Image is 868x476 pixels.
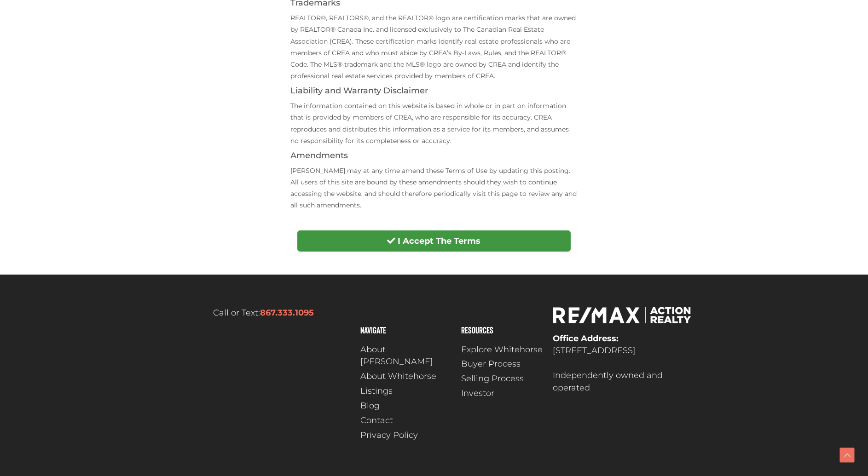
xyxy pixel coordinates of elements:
span: Buyer Process [461,358,521,370]
a: Contact [360,414,452,427]
a: Selling Process [461,373,544,385]
button: I Accept The Terms [297,230,570,252]
a: Listings [360,385,452,397]
h4: Navigate [360,325,452,334]
a: About Whitehorse [360,370,452,383]
strong: I Accept The Terms [398,236,480,246]
span: Selling Process [461,373,524,385]
a: Privacy Policy [360,429,452,442]
p: Call or Text: [176,307,351,319]
span: About Whitehorse [360,370,436,383]
p: [PERSON_NAME] may at any time amend these Terms of Use by updating this posting. All users of thi... [290,165,577,212]
h4: Liability and Warranty Disclaimer [290,86,577,96]
span: Listings [360,385,393,397]
span: Contact [360,414,393,427]
span: Blog [360,400,380,412]
a: Buyer Process [461,358,544,370]
p: REALTOR®, REALTORS®, and the REALTOR® logo are certification marks that are owned by REALTOR® Can... [290,12,577,82]
h4: Amendments [290,151,577,161]
a: Investor [461,387,544,400]
a: About [PERSON_NAME] [360,344,452,368]
h4: Resources [461,325,544,334]
a: Explore Whitehorse [461,344,544,356]
p: [STREET_ADDRESS] Independently owned and operated [553,333,692,394]
a: 867.333.1095 [260,308,314,318]
strong: Office Address: [553,333,619,344]
span: Investor [461,387,494,400]
p: The information contained on this website is based in whole or in part on information that is pro... [290,100,577,147]
span: Explore Whitehorse [461,344,543,356]
a: Blog [360,400,452,412]
span: Privacy Policy [360,429,418,442]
